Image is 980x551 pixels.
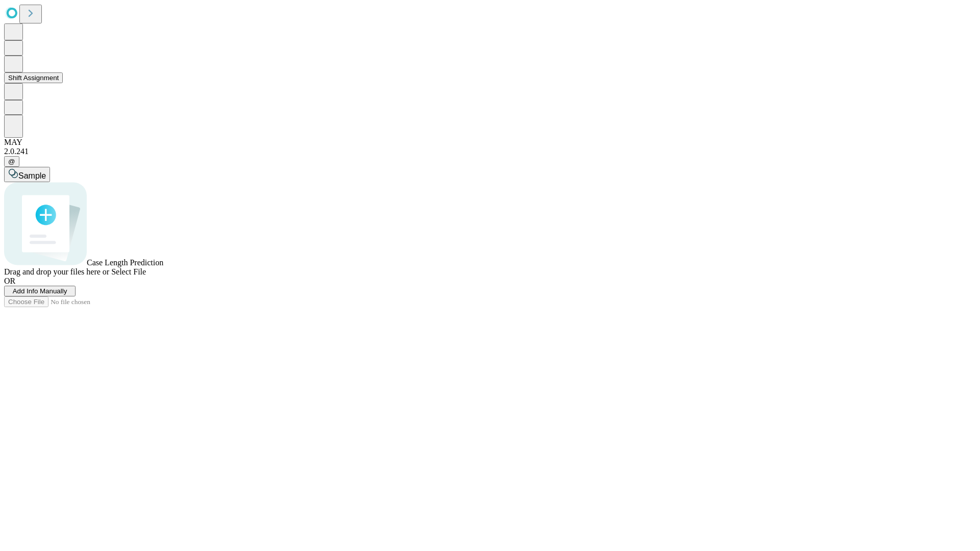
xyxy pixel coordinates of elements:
[4,167,50,182] button: Sample
[4,286,76,296] button: Add Info Manually
[4,72,63,83] button: Shift Assignment
[4,277,15,285] span: OR
[18,171,46,180] span: Sample
[4,147,976,156] div: 2.0.241
[87,258,163,267] span: Case Length Prediction
[4,156,19,167] button: @
[4,138,976,147] div: MAY
[13,287,67,295] span: Add Info Manually
[4,267,109,276] span: Drag and drop your files here or
[8,158,15,165] span: @
[111,267,146,276] span: Select File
